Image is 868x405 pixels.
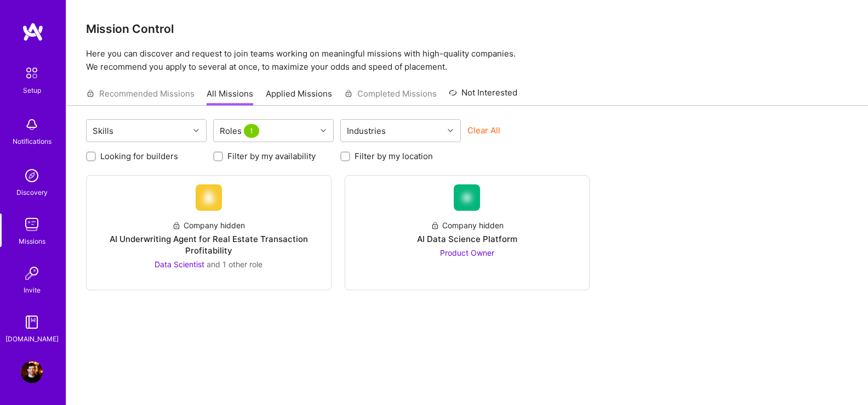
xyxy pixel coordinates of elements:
[196,184,222,211] img: Company Logo
[21,165,43,187] img: discovery
[95,233,322,256] div: AI Underwriting Agent for Real Estate Transaction Profitability
[86,22,848,36] h3: Mission Control
[18,361,45,383] a: User Avatar
[21,311,43,333] img: guide book
[13,136,52,147] div: Notifications
[431,220,504,231] div: Company hidden
[22,22,44,42] img: logo
[354,184,581,281] a: Company LogoCompany hiddenAI Data Science PlatformProduct Owner
[454,184,480,211] img: Company Logo
[449,86,517,106] a: Not Interested
[21,262,43,284] img: Invite
[207,260,262,269] span: and 1 other role
[86,47,848,74] p: Here you can discover and request to join teams working on meaningful missions with high-quality ...
[467,125,500,136] button: Clear All
[172,220,245,231] div: Company hidden
[355,150,433,162] label: Filter by my location
[90,123,116,139] div: Skills
[21,361,43,383] img: User Avatar
[155,260,204,269] span: Data Scientist
[266,88,332,106] a: Applied Missions
[244,124,259,138] span: 1
[19,235,45,247] div: Missions
[217,123,264,139] div: Roles
[100,150,178,162] label: Looking for builders
[23,85,41,96] div: Setup
[95,184,322,281] a: Company LogoCompany hiddenAI Underwriting Agent for Real Estate Transaction ProfitabilityData Sci...
[440,248,494,257] span: Product Owner
[21,213,43,235] img: teamwork
[193,128,199,133] i: icon Chevron
[21,114,43,136] img: bell
[448,128,453,133] i: icon Chevron
[321,128,326,133] i: icon Chevron
[16,187,48,198] div: Discovery
[207,88,253,106] a: All Missions
[24,284,41,296] div: Invite
[417,233,517,245] div: AI Data Science Platform
[5,333,59,345] div: [DOMAIN_NAME]
[227,150,316,162] label: Filter by my availability
[20,61,43,85] img: setup
[344,123,389,139] div: Industries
